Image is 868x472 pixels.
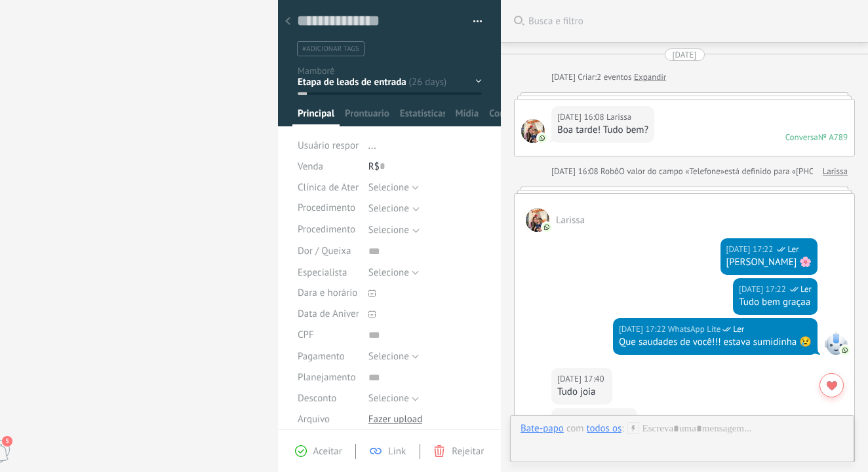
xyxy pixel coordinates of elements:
span: O valor do campo «Telefone» [619,165,724,178]
div: [DATE] 16:08 [557,111,606,124]
div: Selecione [368,204,409,213]
div: Clínica de Atendimento [298,177,359,198]
div: Dor / Queixa [298,241,359,262]
button: Selecione [368,388,419,409]
div: Conversa [785,132,818,143]
span: Rejeitar [452,445,484,458]
img: com.amocrm.amocrmwa.svg [538,134,547,143]
div: [PERSON_NAME] 🌸 [726,256,812,269]
div: Selecione [368,225,409,235]
div: № A789 [818,132,848,143]
div: Dara e horário [298,283,359,304]
span: Especialista [298,268,347,278]
div: CPF [298,325,359,346]
span: Ler [787,243,799,256]
div: [DATE] 17:22 [739,283,788,296]
span: CPF [298,330,314,340]
span: Dara e horário [298,288,357,298]
span: Ler [800,283,812,296]
span: Data de Aniversário [298,309,380,319]
img: com.amocrm.amocrmwa.svg [542,223,551,232]
div: Procedimento Fechado [298,219,359,240]
div: Usuário responsável [298,135,359,156]
span: WhatsApp Lite [824,331,848,355]
div: Boa tarde! Tudo bem? [557,124,648,137]
div: Planejamento [298,367,359,388]
span: Usuário responsável [298,139,382,152]
span: Estatísticas [400,107,445,126]
span: com [566,422,584,435]
button: Selecione [368,346,419,367]
span: Selecione [368,392,409,405]
span: Prontuario [345,107,389,126]
span: 5 [2,436,12,446]
div: Procedimento Interesse [298,198,359,219]
div: [DATE] 17:22 [726,243,776,256]
span: Procedimento Interesse [298,203,396,213]
div: [DATE] 17:22 [619,323,668,336]
div: Desconto [298,388,359,409]
div: Arquivo [298,408,359,429]
a: Expandir [634,71,666,84]
span: Desconto [298,393,336,403]
span: Larissa [526,208,549,232]
span: WhatsApp Lite [668,323,720,336]
img: com.amocrm.amocrmwa.svg [840,346,850,355]
span: Selecione [368,181,409,194]
div: Que saudades de você!!! estava sumidinha 😢 [619,336,812,349]
span: Ler [733,323,744,336]
span: Dor / Queixa [298,246,351,256]
div: Venda [298,156,359,177]
div: R$ [368,156,482,177]
div: todos os [587,422,622,434]
span: Venda [298,160,323,173]
span: Larissa [606,412,631,426]
a: Larissa [823,165,848,178]
span: ... [368,139,376,152]
div: [DATE] [673,48,697,61]
span: Link [388,445,406,458]
div: Pagamento [298,346,359,367]
div: Data de Aniversário [298,304,359,325]
span: Robô [601,166,619,177]
span: Larissa [521,119,545,143]
button: Selecione [368,177,419,198]
div: Tudo joia [557,386,606,399]
span: 2 eventos [597,71,631,84]
div: [DATE] 17:40 [557,412,606,426]
span: Configurações [489,107,534,126]
div: [DATE] 16:08 [551,165,601,178]
div: Especialista [298,262,359,283]
span: está definido para «[PHONE_NUMBER]» [724,165,868,178]
span: #adicionar tags [302,45,359,54]
span: Principal [298,107,334,126]
span: Larissa [556,214,585,227]
button: Selecione [368,262,419,283]
span: Selecione [368,350,409,363]
div: Criar: [551,71,666,84]
span: Aceitar [313,445,342,458]
div: Tudo bem graçaa [739,296,812,309]
span: Larissa [606,111,631,124]
span: Arquivo [298,414,330,424]
div: [DATE] [551,71,578,84]
span: : [621,422,623,435]
span: Selecione [368,266,409,279]
span: Clínica de Atendimento [298,183,395,192]
span: Mídia [456,107,479,126]
span: Pagamento [298,352,345,361]
div: [DATE] 17:40 [557,372,606,386]
span: Procedimento Fechado [298,225,393,234]
span: Planejamento [298,372,355,382]
span: Busca e filtro [528,15,855,27]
